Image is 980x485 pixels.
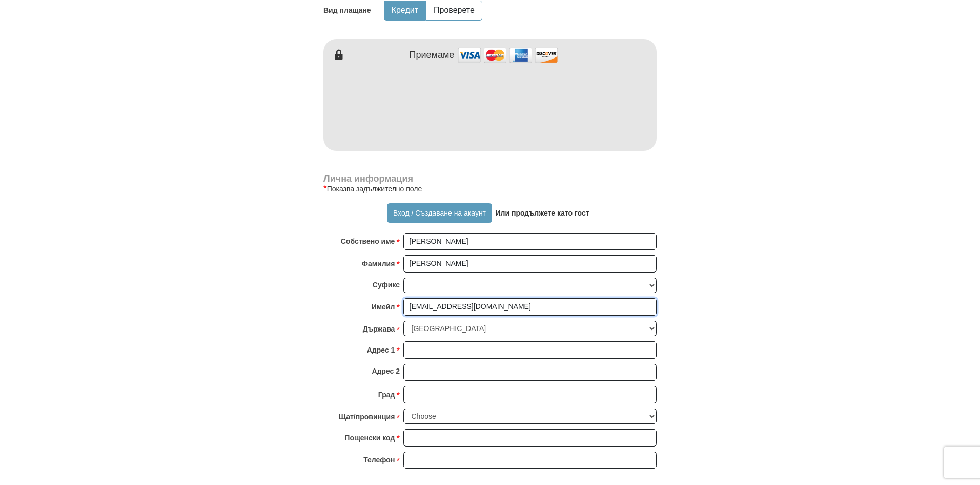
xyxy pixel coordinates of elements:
[323,173,413,184] font: Лична информация
[373,281,400,289] font: Суфикс
[378,391,395,399] font: Град
[392,6,418,14] font: Кредит
[410,50,455,60] font: Приемаме
[393,209,486,217] font: Вход / Създаване на акаунт
[327,185,422,193] font: Показва задължително поле
[344,434,395,442] font: Пощенски код
[363,325,395,333] font: Държава
[372,303,395,311] font: Имейл
[496,209,589,217] font: Или продължете като гост
[339,413,395,421] font: Щат/провинция
[434,6,475,14] font: Проверете
[367,346,395,354] font: Адрес 1
[341,237,395,245] font: Собствено име
[323,6,371,14] font: Вид плащане
[457,44,559,66] img: приемат се кредитни карти
[363,456,395,464] font: Телефон
[387,203,492,223] button: Вход / Създаване на акаунт
[372,367,400,375] font: Адрес 2
[362,260,395,268] font: Фамилия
